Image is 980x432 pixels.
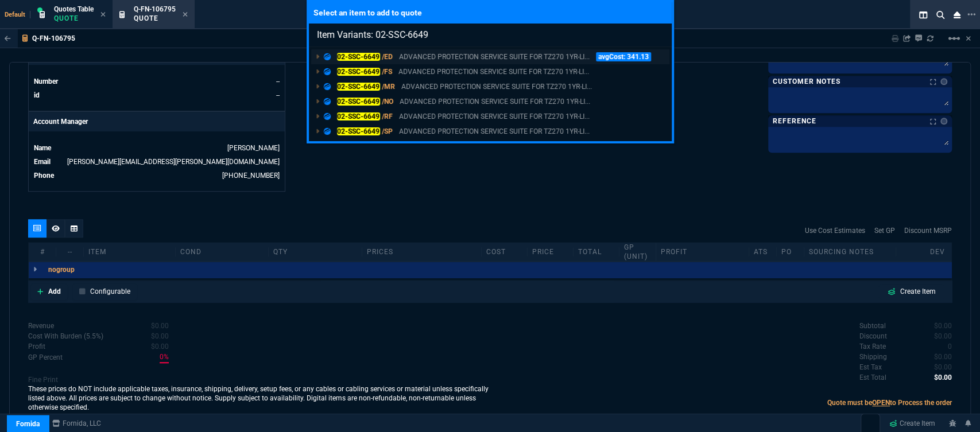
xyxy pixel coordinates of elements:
[400,96,590,107] p: ADVANCED PROTECTION SERVICE SUITE FOR TZ270 1YR-LICENSE
[398,67,589,77] p: ADVANCED PROTECTION SERVICE SUITE FOR TZ270 1YR-LICENSE
[382,127,393,135] span: /SP
[382,98,393,106] span: /NO
[399,111,590,122] p: ADVANCED PROTECTION SERVICE SUITE FOR TZ270 1YR-LICENSE
[885,415,940,432] a: Create Item
[401,81,592,92] p: ADVANCED PROTECTION SERVICE SUITE FOR TZ270 1YR-LICENSE
[399,126,590,137] p: ADVANCED PROTECTION SERVICE SUITE FOR TZ270 1YR-LICENSE
[337,98,380,106] mark: 02-SSC-6649
[382,83,395,91] span: /MR
[337,83,380,91] mark: 02-SSC-6649
[382,68,392,76] span: /FS
[337,112,380,120] mark: 02-SSC-6649
[596,52,651,61] p: avgCost: 341.13
[382,53,393,61] span: /ED
[337,127,380,135] mark: 02-SSC-6649
[337,53,380,61] mark: 02-SSC-6649
[382,112,393,120] span: /RF
[399,52,590,62] p: ADVANCED PROTECTION SERVICE SUITE FOR TZ270 1YR-LICENSE
[49,418,104,429] a: msbcCompanyName
[309,24,672,46] input: Search...
[337,68,380,76] mark: 02-SSC-6649
[309,2,672,24] p: Select an item to add to quote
